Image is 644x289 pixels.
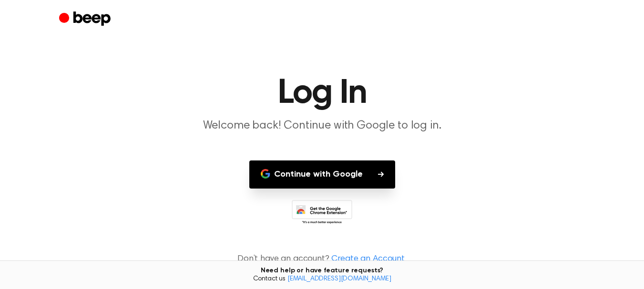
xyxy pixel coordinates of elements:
[331,253,405,266] a: Create an Account
[11,253,633,266] p: Don’t have an account?
[139,118,505,134] p: Welcome back! Continue with Google to log in.
[59,10,113,29] a: Beep
[287,276,391,282] a: [EMAIL_ADDRESS][DOMAIN_NAME]
[6,275,638,284] span: Contact us
[78,76,566,110] h1: Log In
[249,160,395,189] button: Continue with Google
